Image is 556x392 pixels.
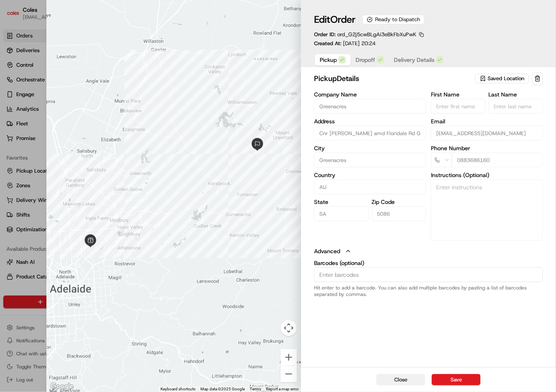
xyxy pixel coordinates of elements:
button: Zoom out [281,366,297,382]
input: Enter zip code [372,206,426,221]
span: ord_G2j5cwBLgAi3eBkFbXuPwK [337,31,416,38]
span: Map data ©2025 Google [200,387,245,391]
h2: pickup Details [314,73,474,84]
a: 📗Knowledge Base [5,115,66,129]
input: Got a question? Start typing here... [21,53,147,61]
button: Save [432,374,481,385]
div: 💻 [69,119,75,125]
label: Country [314,172,426,178]
a: Report a map error [266,387,299,391]
label: Zip Code [372,199,426,205]
label: Company Name [314,92,426,97]
label: Email [431,118,543,124]
input: Enter company name [314,99,426,114]
div: We're available if you need us! [28,86,103,92]
h1: Edit [314,13,356,26]
input: Enter first name [431,99,485,114]
input: Enter state [314,206,368,221]
span: Order [330,13,356,26]
input: Enter phone number [452,153,543,167]
p: Hit enter to add a barcode. You can also add multiple barcodes by pasting a list of barcodes sepa... [314,285,543,298]
button: Zoom in [281,349,297,366]
button: Start new chat [138,80,148,90]
label: State [314,199,368,205]
label: Phone Number [431,145,543,151]
p: Welcome 👋 [8,33,148,46]
span: Delivery Details [394,56,435,64]
button: Map camera controls [281,320,297,336]
input: Enter email [431,126,543,140]
label: Instructions (Optional) [431,172,543,178]
span: [DATE] 20:24 [343,40,376,47]
button: Close [376,374,425,385]
img: Nash [8,8,24,24]
div: Start new chat [28,78,134,86]
span: Pylon [81,138,99,144]
label: Advanced [314,247,340,255]
span: API Documentation [77,118,131,126]
button: Keyboard shortcuts [160,386,196,392]
input: Enter barcodes [314,267,543,282]
div: Ready to Dispatch [363,15,424,24]
label: Last Name [489,92,543,97]
input: Enter country [314,180,426,194]
a: 💻API Documentation [66,115,134,129]
p: Order ID: [314,31,416,38]
img: 1736555255976-a54dd68f-1ca7-489b-9aae-adbdc363a1c4 [8,78,23,92]
span: Knowledge Base [16,118,62,126]
label: City [314,145,426,151]
a: Powered byPylon [57,138,99,144]
button: Saved Location [475,73,530,84]
div: 📗 [8,119,15,125]
span: Dropoff [356,56,375,64]
img: Google [48,381,75,392]
input: Enter last name [489,99,543,114]
button: Advanced [314,247,543,255]
label: Barcodes (optional) [314,260,543,266]
p: Created At: [314,40,376,47]
label: First Name [431,92,485,97]
input: Floriedale Rd & Muller Rd, Greenacres SA 5086, Australia [314,126,426,140]
span: Pickup [320,56,337,64]
label: Address [314,118,426,124]
a: Open this area in Google Maps (opens a new window) [48,381,75,392]
a: Terms (opens in new tab) [250,387,261,391]
span: Saved Location [488,75,525,82]
input: Enter city [314,153,426,167]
